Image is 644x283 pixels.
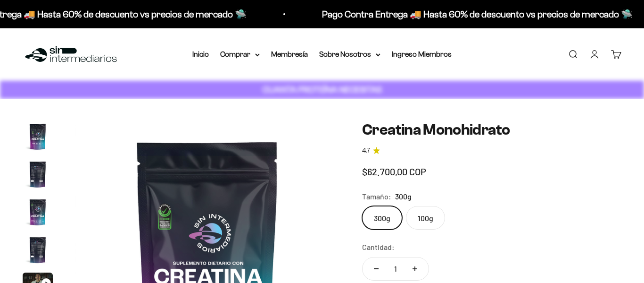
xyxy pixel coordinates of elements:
a: Membresía [271,50,308,58]
img: Creatina Monohidrato [23,235,53,265]
summary: Comprar [220,48,260,60]
h1: Creatina Monohidrato [362,121,621,138]
label: Cantidad: [362,241,395,253]
summary: Sobre Nosotros [319,48,380,60]
span: 4.7 [362,146,370,156]
span: 300g [395,190,412,203]
button: Ir al artículo 3 [23,197,53,230]
a: Ingreso Miembros [392,50,452,58]
img: Creatina Monohidrato [23,159,53,189]
button: Ir al artículo 4 [23,235,53,268]
p: Pago Contra Entrega 🚚 Hasta 60% de descuento vs precios de mercado 🛸 [319,7,630,22]
button: Reducir cantidad [363,257,390,280]
strong: CUANTA PROTEÍNA NECESITAS [263,85,382,94]
a: Inicio [192,50,209,58]
button: Ir al artículo 1 [23,121,53,154]
img: Creatina Monohidrato [23,121,53,152]
img: Creatina Monohidrato [23,197,53,227]
button: Ir al artículo 2 [23,159,53,192]
button: Aumentar cantidad [401,257,429,280]
legend: Tamaño: [362,190,391,203]
sale-price: $62.700,00 COP [362,164,426,179]
a: 4.74.7 de 5.0 estrellas [362,146,621,156]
